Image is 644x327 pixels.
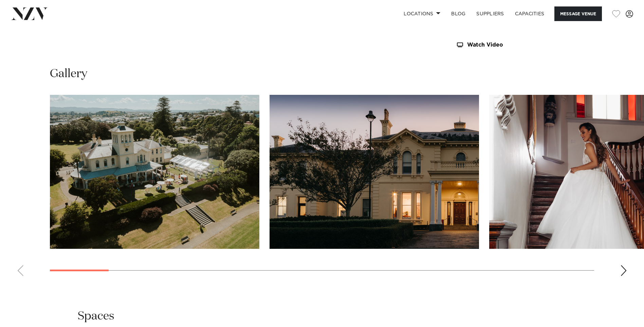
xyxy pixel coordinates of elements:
[471,6,509,21] a: SUPPLIERS
[554,6,602,21] button: Message Venue
[78,309,114,324] h2: Spaces
[510,6,550,21] a: Capacities
[270,95,479,249] swiper-slide: 2 / 23
[456,42,567,48] a: Watch Video
[11,7,48,20] img: nzv-logo.png
[446,6,471,21] a: BLOG
[50,66,87,82] h2: Gallery
[50,95,259,249] swiper-slide: 1 / 23
[398,6,446,21] a: Locations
